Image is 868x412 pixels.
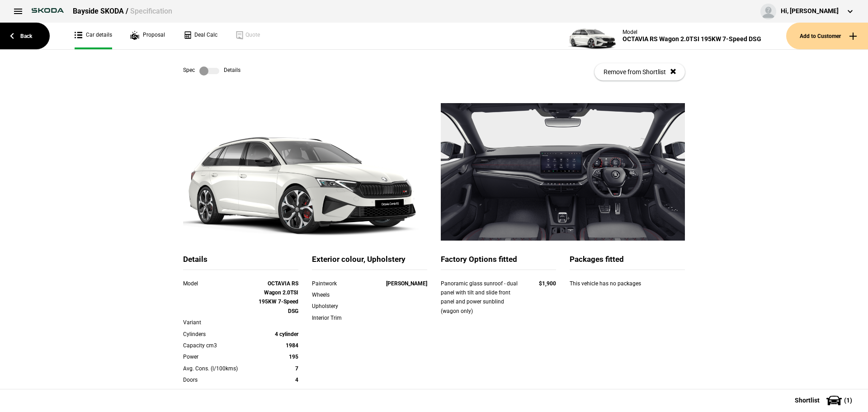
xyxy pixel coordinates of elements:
strong: 4 [295,377,298,383]
div: Factory Options fitted [441,254,556,270]
div: Packages fitted [570,254,685,270]
div: Exterior colour, Upholstery [312,254,427,270]
div: Power [183,352,252,361]
div: Model [623,29,761,35]
span: ( 1 ) [844,397,852,403]
div: Spec Details [183,66,241,76]
div: Panoramic glass sunroof - dual panel with tilt and slide front panel and power sunblind (wagon only) [441,279,522,316]
div: Interior Trim [312,313,358,322]
div: Bayside SKODA / [73,6,172,16]
img: skoda.png [27,4,68,17]
div: Doors [183,375,252,384]
div: Upholstery [312,302,358,311]
div: Hi, [PERSON_NAME] [781,7,839,16]
button: Remove from Shortlist [594,63,685,81]
span: Specification [130,7,172,15]
span: Shortlist [795,397,820,403]
div: This vehicle has no packages [570,279,685,297]
div: Cylinders [183,330,252,339]
strong: UnSold [281,388,298,394]
a: Proposal [130,23,165,49]
div: Capacity cm3 [183,341,252,350]
div: Paintwork [312,279,358,288]
strong: [PERSON_NAME] [386,280,427,287]
button: Add to Customer [786,23,868,49]
div: Details [183,254,298,270]
div: OCTAVIA RS Wagon 2.0TSI 195KW 7-Speed DSG [623,35,761,43]
strong: $1,900 [539,280,556,287]
div: Wheels [312,290,358,299]
strong: 4 cylinder [275,331,298,337]
div: Sold Status [183,387,252,396]
a: Deal Calc [183,23,217,49]
strong: 195 [289,354,298,360]
div: Model [183,279,252,288]
button: Shortlist(1) [781,389,868,412]
div: Variant [183,318,252,327]
strong: 1984 [286,342,298,349]
div: Avg. Cons. (l/100kms) [183,364,252,373]
a: Car details [75,23,112,49]
strong: 7 [295,365,298,372]
strong: OCTAVIA RS Wagon 2.0TSI 195KW 7-Speed DSG [259,280,298,314]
